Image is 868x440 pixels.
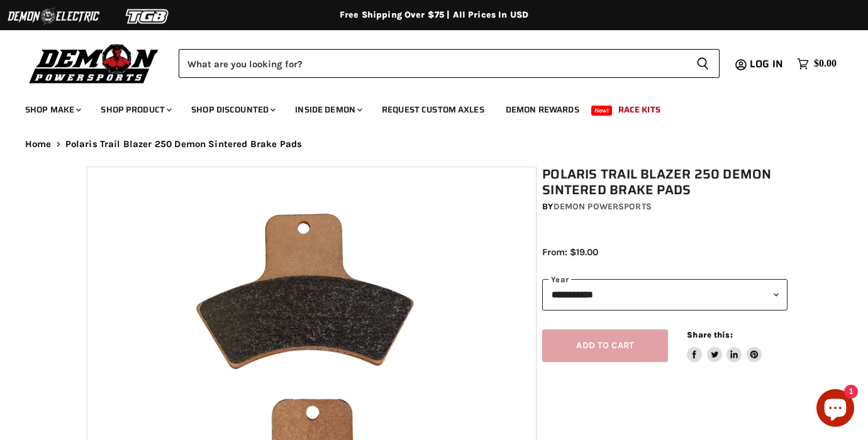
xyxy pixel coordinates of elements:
inbox-online-store-chat: Shopify online store chat [813,389,858,430]
form: Product [179,49,720,78]
a: Inside Demon [286,97,370,123]
span: Log in [750,56,783,72]
span: Polaris Trail Blazer 250 Demon Sintered Brake Pads [65,139,303,150]
a: Shop Make [16,97,89,123]
input: Search [179,49,686,78]
a: Request Custom Axles [372,97,494,123]
img: TGB Logo 2 [101,4,195,28]
select: year [542,279,787,310]
h1: Polaris Trail Blazer 250 Demon Sintered Brake Pads [542,167,787,198]
img: Demon Powersports [25,41,163,85]
div: by [542,200,787,214]
a: Shop Product [91,97,179,123]
img: Demon Electric Logo 2 [6,4,101,28]
a: Race Kits [609,97,670,123]
span: $0.00 [814,58,837,70]
ul: Main menu [16,92,833,123]
a: Demon Powersports [554,201,652,212]
span: New! [591,106,613,116]
span: Share this: [687,330,732,339]
a: Log in [744,58,791,70]
a: Home [25,139,52,150]
button: Search [686,49,720,78]
span: From: $19.00 [542,246,598,258]
a: Shop Discounted [182,97,283,123]
a: Demon Rewards [496,97,589,123]
a: $0.00 [791,55,843,73]
aside: Share this: [687,329,762,363]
